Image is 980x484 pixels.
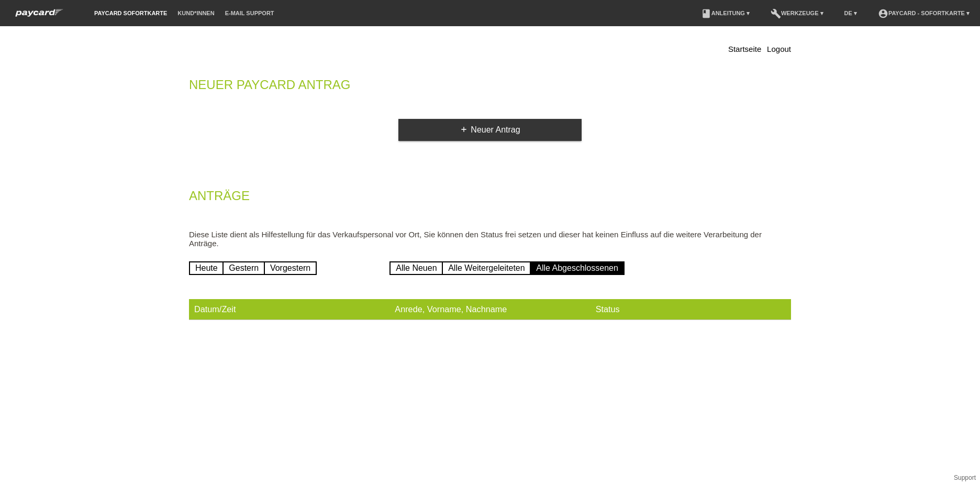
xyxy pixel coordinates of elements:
[189,230,791,248] p: Diese Liste dient als Hilfestellung für das Verkaufspersonal vor Ort, Sie können den Status frei ...
[172,10,219,16] a: Kund*innen
[701,8,711,19] i: book
[220,10,280,16] a: E-Mail Support
[189,261,224,275] a: Heute
[530,261,625,275] a: Alle Abgeschlossenen
[89,10,172,16] a: paycard Sofortkarte
[389,299,590,320] th: Anrede, Vorname, Nachname
[10,7,68,18] img: paycard Sofortkarte
[398,119,582,141] a: addNeuer Antrag
[460,125,468,134] i: add
[873,10,975,16] a: account_circlepaycard - Sofortkarte ▾
[222,261,265,275] a: Gestern
[728,45,761,53] a: Startseite
[264,261,317,275] a: Vorgestern
[696,10,755,16] a: bookAnleitung ▾
[839,10,862,16] a: DE ▾
[442,261,531,275] a: Alle Weitergeleiteten
[771,8,781,19] i: build
[591,299,791,320] th: Status
[878,8,888,19] i: account_circle
[767,45,791,53] a: Logout
[189,191,791,206] h2: Anträge
[10,12,68,20] a: paycard Sofortkarte
[765,10,829,16] a: buildWerkzeuge ▾
[389,261,443,275] a: Alle Neuen
[189,299,389,320] th: Datum/Zeit
[954,474,976,481] a: Support
[189,80,791,95] h2: Neuer Paycard Antrag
